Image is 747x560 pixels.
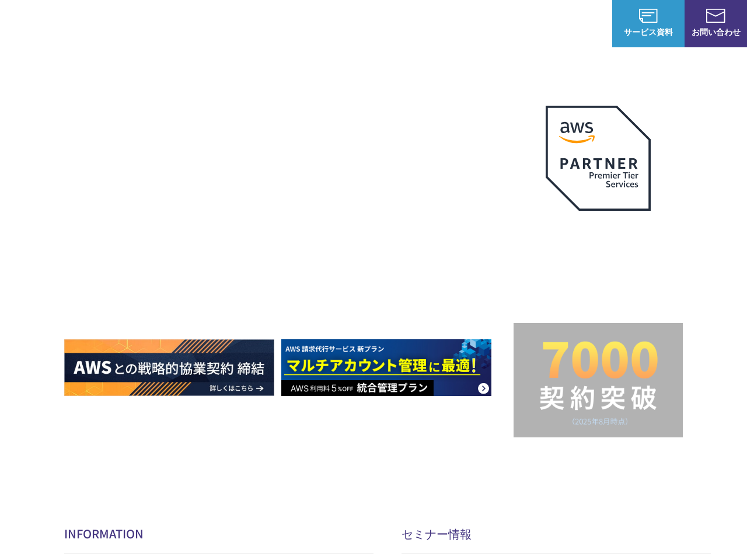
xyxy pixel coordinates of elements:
a: ログイン [568,18,601,30]
h1: AWS ジャーニーの 成功を実現 [64,192,514,304]
span: NHN テコラス AWS総合支援サービス [122,5,196,42]
span: サービス資料 [612,26,685,38]
span: お問い合わせ [685,26,747,38]
img: お問い合わせ [706,9,725,23]
p: サービス [260,18,304,30]
h2: セミナー情報 [402,525,711,542]
p: 業種別ソリューション [327,18,421,30]
p: 最上位プレミアティア サービスパートナー [532,225,665,270]
img: AWS総合支援サービス C-Chorus サービス資料 [639,9,658,23]
p: ナレッジ [500,18,544,30]
p: 強み [208,18,236,30]
h2: INFORMATION [64,525,373,542]
img: AWSプレミアティアサービスパートナー [546,106,651,211]
a: AWS総合支援サービス C-Chorus NHN テコラスAWS総合支援サービス [18,5,197,42]
em: AWS [585,225,612,242]
a: 導入事例 [444,18,477,30]
p: AWSの導入からコスト削減、 構成・運用の最適化からデータ活用まで 規模や業種業態を問わない マネージドサービスで [64,129,514,180]
img: AWS請求代行サービス 統合管理プラン [281,339,491,396]
img: AWSとの戦略的協業契約 締結 [64,339,274,396]
img: 契約件数 [537,340,659,426]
